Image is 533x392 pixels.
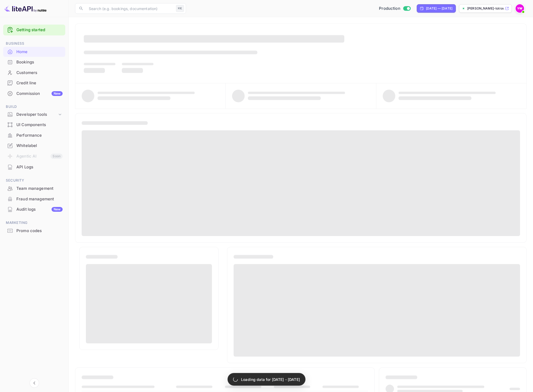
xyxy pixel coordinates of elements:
[3,120,65,130] a: UI Components
[16,80,63,86] div: Credit line
[16,27,63,33] a: Getting started
[3,25,65,35] div: Getting started
[16,186,63,192] div: Team management
[3,78,65,88] a: Credit line
[241,377,300,382] p: Loading data for [DATE] - [DATE]
[3,130,65,140] a: Performance
[3,141,65,151] div: Whitelabel
[3,47,65,57] div: Home
[52,207,63,212] div: New
[16,206,63,213] div: Audit logs
[3,89,65,98] a: CommissionNew
[426,6,452,11] div: [DATE] — [DATE]
[3,226,65,236] a: Promo codes
[16,70,63,76] div: Customers
[3,89,65,99] div: CommissionNew
[3,41,65,47] span: Business
[3,183,65,193] a: Team management
[3,183,65,194] div: Team management
[16,112,57,118] div: Developer tools
[3,47,65,57] a: Home
[3,194,65,204] div: Fraud management
[4,4,47,13] img: LiteAPI logo
[3,204,65,214] a: Audit logsNew
[176,5,184,12] div: ⌘K
[3,194,65,204] a: Fraud management
[16,196,63,202] div: Fraud management
[3,162,65,172] a: API Logs
[3,68,65,77] a: Customers
[3,104,65,110] span: Build
[3,141,65,150] a: Whitelabel
[16,132,63,139] div: Performance
[16,91,63,97] div: Commission
[16,228,63,234] div: Promo codes
[86,3,174,14] input: Search (e.g. bookings, documentation)
[52,91,63,96] div: New
[16,59,63,65] div: Bookings
[379,6,400,12] span: Production
[3,57,65,67] a: Bookings
[467,6,504,11] p: [PERSON_NAME]-totravel...
[3,130,65,141] div: Performance
[3,220,65,226] span: Marketing
[3,162,65,172] div: API Logs
[377,6,413,12] div: Switch to Sandbox mode
[3,120,65,130] div: UI Components
[3,178,65,183] span: Security
[16,122,63,128] div: UI Components
[3,204,65,215] div: Audit logsNew
[3,110,65,119] div: Developer tools
[3,226,65,236] div: Promo codes
[3,78,65,88] div: Credit line
[516,4,524,13] img: Yahav Winkler
[3,57,65,67] div: Bookings
[16,49,63,55] div: Home
[30,378,39,388] button: Collapse navigation
[16,143,63,149] div: Whitelabel
[16,164,63,170] div: API Logs
[3,68,65,78] div: Customers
